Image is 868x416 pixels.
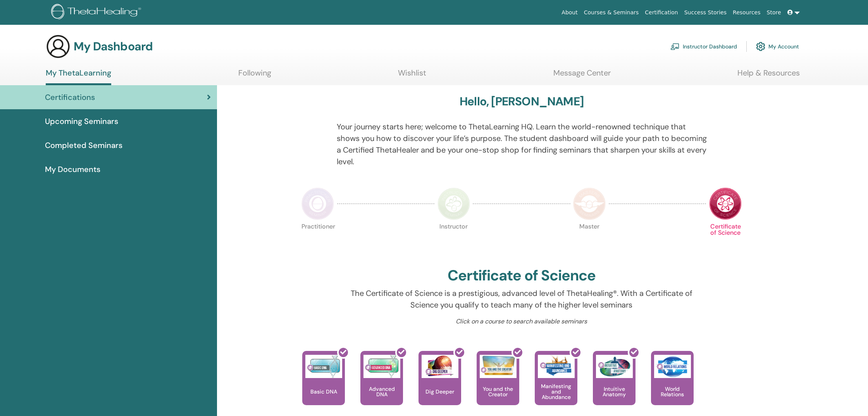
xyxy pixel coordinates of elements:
[573,187,606,220] img: Master
[596,355,633,378] img: Intuitive Anatomy
[709,223,742,256] p: Certificate of Science
[51,4,144,21] img: logo.png
[422,355,458,378] img: Dig Deeper
[398,68,426,83] a: Wishlist
[337,287,707,311] p: The Certificate of Science is a prestigious, advanced level of ThetaHealing®. With a Certificate ...
[45,115,118,127] span: Upcoming Seminars
[337,317,707,326] p: Click on a course to search available seminars
[651,386,694,397] p: World Relations
[46,34,71,59] img: generic-user-icon.jpg
[460,95,584,108] h3: Hello, [PERSON_NAME]
[737,68,800,83] a: Help & Resources
[764,5,784,20] a: Store
[45,91,95,103] span: Certifications
[363,355,400,378] img: Advanced DNA
[642,5,681,20] a: Certification
[654,355,691,378] img: World Relations
[74,40,153,53] h3: My Dashboard
[581,5,642,20] a: Courses & Seminars
[238,68,271,83] a: Following
[730,5,764,20] a: Resources
[553,68,611,83] a: Message Center
[670,38,737,55] a: Instructor Dashboard
[301,187,334,220] img: Practitioner
[45,139,122,151] span: Completed Seminars
[437,223,470,256] p: Instructor
[305,355,342,378] img: Basic DNA
[670,43,680,50] img: chalkboard-teacher.svg
[558,5,580,20] a: About
[448,267,596,285] h2: Certificate of Science
[45,163,100,175] span: My Documents
[535,383,577,400] p: Manifesting and Abundance
[538,355,575,378] img: Manifesting and Abundance
[46,68,111,85] a: My ThetaLearning
[756,38,799,55] a: My Account
[422,389,457,394] p: Dig Deeper
[477,386,519,397] p: You and the Creator
[301,223,334,256] p: Practitioner
[337,121,707,167] p: Your journey starts here; welcome to ThetaLearning HQ. Learn the world-renowned technique that sh...
[593,386,635,397] p: Intuitive Anatomy
[480,355,517,376] img: You and the Creator
[360,386,403,397] p: Advanced DNA
[681,5,730,20] a: Success Stories
[573,223,606,256] p: Master
[709,187,742,220] img: Certificate of Science
[437,187,470,220] img: Instructor
[756,40,765,53] img: cog.svg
